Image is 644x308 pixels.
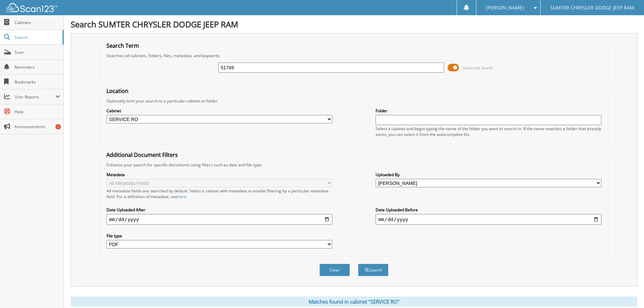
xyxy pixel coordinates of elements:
[106,188,332,199] div: All metadata fields are searched by default. Select a cabinet with metadata to enable filtering b...
[106,214,332,225] input: start
[103,162,605,168] div: Enhance your search for specific documents using filters such as date and file type.
[103,151,181,159] legend: Additional Document Filters
[103,42,142,49] legend: Search Term
[15,20,60,25] span: Cabinets
[15,34,59,40] span: Search
[15,64,60,70] span: Reminders
[15,79,60,85] span: Bookmarks
[486,6,524,10] span: [PERSON_NAME]
[15,49,60,55] span: Scan
[376,172,601,177] label: Uploaded By
[103,87,132,95] legend: Location
[376,207,601,213] label: Date Uploaded Before
[7,3,57,12] img: scan123-logo-white.svg
[103,53,605,58] div: Searches all cabinets, folders, files, metadata, and keywords
[71,297,637,307] div: Matches found in cabinet "SERVICE RO"
[106,233,332,239] label: File type
[106,108,332,114] label: Cabinet
[319,264,350,276] button: Clear
[177,194,186,199] a: here
[376,108,601,114] label: Folder
[550,6,634,10] span: SUMTER CHRYSLER DODGE JEEP RAM
[463,65,493,70] span: Advanced Search
[15,124,60,129] span: Announcements
[71,19,637,30] h1: Search SUMTER CHRYSLER DODGE JEEP RAM
[358,264,388,276] button: Search
[106,207,332,213] label: Date Uploaded After
[15,94,55,100] span: User Reports
[106,172,332,177] label: Metadata
[376,214,601,225] input: end
[55,124,61,129] div: 1
[103,98,605,104] div: Optionally limit your search to a particular cabinet or folder
[15,109,60,115] span: Help
[376,126,601,137] div: Select a cabinet and begin typing the name of the folder you want to search in. If the name match...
